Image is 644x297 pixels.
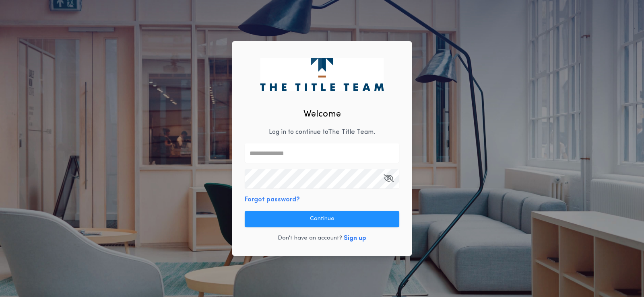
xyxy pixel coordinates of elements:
img: logo [260,58,384,91]
button: Continue [245,211,399,227]
h2: Welcome [303,108,341,121]
button: Sign up [344,234,366,243]
button: Forgot password? [245,195,300,205]
p: Log in to continue to The Title Team . [269,127,375,137]
p: Don't have an account? [278,234,342,242]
